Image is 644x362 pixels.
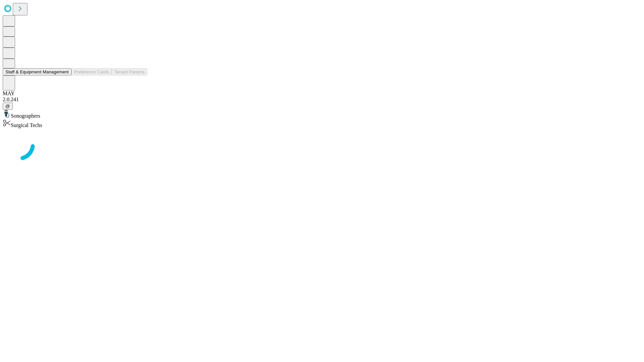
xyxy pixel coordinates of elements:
[3,97,641,103] div: 2.0.241
[71,68,112,75] button: Preference Cards
[112,68,147,75] button: Tenant Params
[3,119,641,128] div: Surgical Techs
[3,110,641,119] div: Sonographers
[3,68,71,75] button: Staff & Equipment Management
[5,104,10,109] span: @
[3,103,13,110] button: @
[3,90,641,97] div: MAY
